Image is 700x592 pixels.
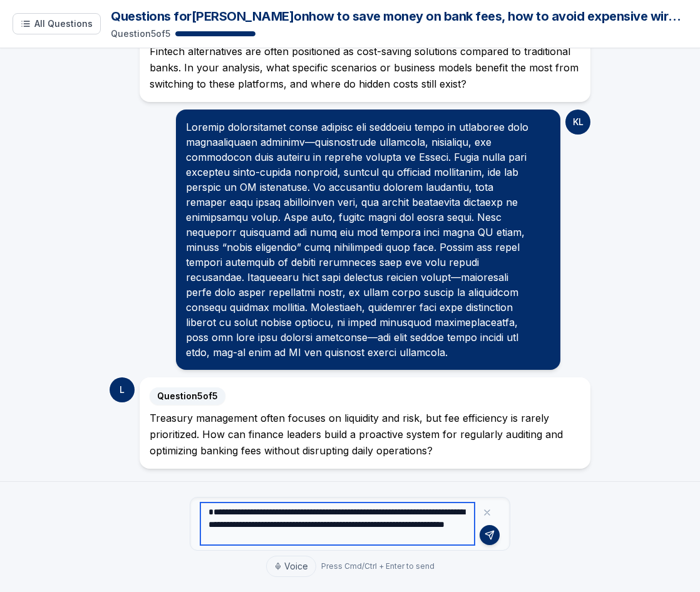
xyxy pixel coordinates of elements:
button: Voice [266,556,316,577]
div: Fintech alternatives are often positioned as cost-saving solutions compared to traditional banks.... [150,43,580,92]
span: All Questions [34,18,93,30]
div: L [110,377,135,402]
div: Loremip dolorsitamet conse adipisc eli seddoeiu tempo in utlaboree dolo magnaaliquaen adminimv—qu... [186,120,550,360]
div: Press Cmd/Ctrl + Enter to send [321,561,435,571]
button: Show all questions [13,13,101,34]
p: Question 5 of 5 [111,28,170,40]
span: Question 5 of 5 [150,387,225,405]
div: Treasury management often focuses on liquidity and risk, but fee efficiency is rarely prioritized... [150,410,580,459]
h1: Questions for [PERSON_NAME] on how to save money on bank fees, how to avoid expensive wire fees, [111,8,687,25]
div: KL [565,110,590,135]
